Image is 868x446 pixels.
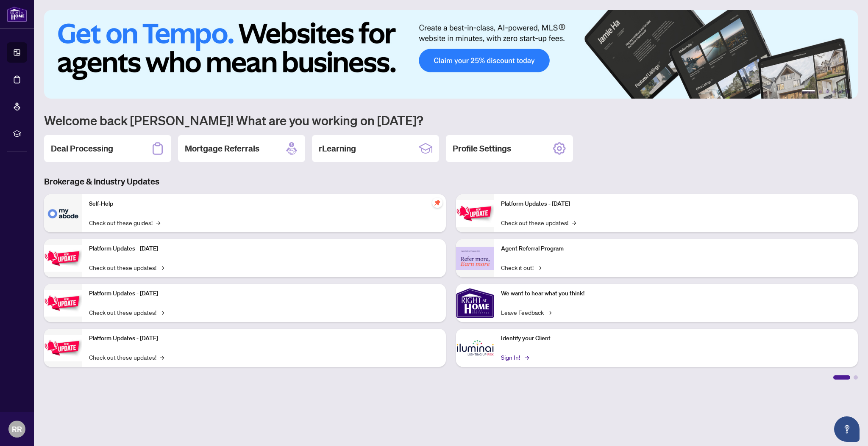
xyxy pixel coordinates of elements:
p: Platform Updates - [DATE] [89,289,439,298]
img: Platform Updates - September 16, 2025 [44,245,82,272]
a: Check out these updates!→ [89,308,164,317]
span: → [160,263,164,272]
span: → [160,352,164,362]
h2: Mortgage Referrals [185,143,259,154]
span: RR [12,423,22,435]
h2: Profile Settings [453,143,511,154]
button: 4 [832,90,836,94]
a: Check out these updates!→ [89,352,164,362]
p: We want to hear what you think! [501,289,851,298]
h1: Welcome back [PERSON_NAME]! What are you working on [DATE]? [44,112,858,128]
button: 6 [846,90,849,94]
img: Identify your Client [456,329,494,367]
a: Check out these guides!→ [89,218,160,227]
p: Identify your Client [501,334,851,343]
a: Leave Feedback→ [501,308,551,317]
button: 2 [819,90,822,94]
button: 3 [826,90,829,94]
p: Platform Updates - [DATE] [501,199,851,209]
span: → [160,308,164,317]
p: Platform Updates - [DATE] [89,244,439,253]
h3: Brokerage & Industry Updates [44,176,858,187]
img: Slide 0 [44,10,858,99]
button: 1 [802,90,815,94]
p: Platform Updates - [DATE] [89,334,439,343]
img: Self-Help [44,194,82,232]
p: Agent Referral Program [501,244,851,253]
button: Open asap [834,416,860,442]
span: → [547,308,551,317]
button: 5 [839,90,843,94]
img: Platform Updates - July 8, 2025 [44,335,82,361]
span: → [537,263,541,272]
img: Platform Updates - June 23, 2025 [456,200,494,227]
a: Check out these updates!→ [501,218,576,227]
img: We want to hear what you think! [456,284,494,322]
img: Agent Referral Program [456,247,494,270]
h2: Deal Processing [51,143,113,154]
span: → [572,218,576,227]
a: Check out these updates!→ [89,263,164,272]
img: logo [7,6,27,22]
p: Self-Help [89,199,439,209]
a: Check it out!→ [501,263,541,272]
h2: rLearning [319,143,356,154]
span: → [156,218,160,227]
a: Sign In!→ [501,352,528,362]
img: Platform Updates - July 21, 2025 [44,290,82,317]
span: pushpin [432,198,442,208]
span: → [525,352,529,362]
